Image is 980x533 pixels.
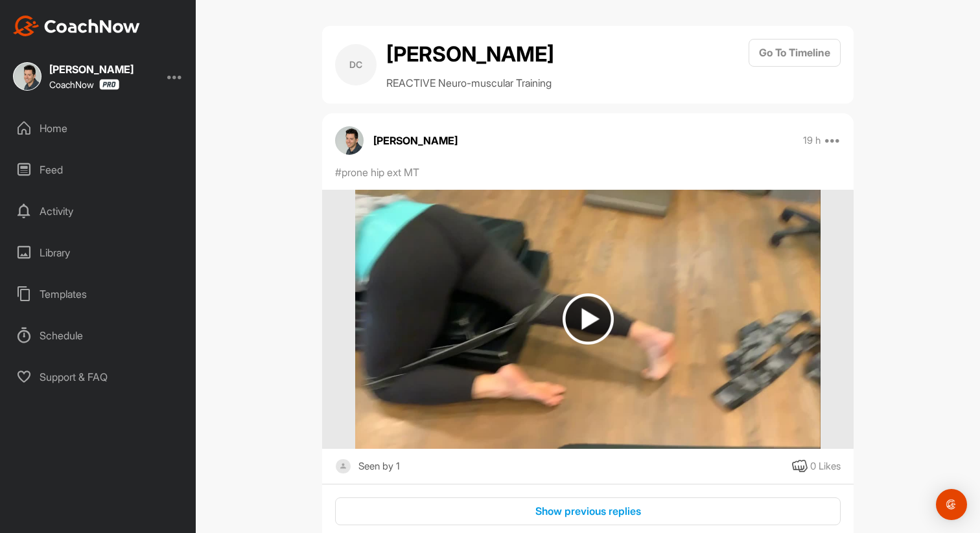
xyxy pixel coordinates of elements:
p: #prone hip ext MT [335,164,419,180]
img: play [563,293,614,345]
p: [PERSON_NAME] [373,133,458,148]
p: REACTIVE Neuro-muscular Training [386,75,554,91]
img: CoachNow Pro [99,79,119,90]
img: media [355,190,820,449]
div: Activity [7,195,190,227]
button: Show previous replies [335,497,841,525]
img: CoachNow [13,16,140,36]
div: Schedule [7,319,190,352]
div: Feed [7,153,190,186]
div: CoachNow [49,79,119,90]
img: avatar [335,126,364,155]
div: Seen by 1 [358,459,400,475]
div: Templates [7,278,190,310]
h2: [PERSON_NAME] [386,39,554,70]
a: Go To Timeline [749,39,841,91]
div: 0 Likes [810,459,841,474]
div: [PERSON_NAME] [49,64,134,74]
div: Home [7,112,190,144]
div: DC [335,44,377,85]
p: 19 h [803,134,821,147]
div: Library [7,236,190,269]
img: square_53ea0b01640867f1256abf4190216681.jpg [13,62,41,91]
div: Open Intercom Messenger [936,489,967,520]
div: Support & FAQ [7,361,190,393]
button: Go To Timeline [749,39,841,67]
img: square_default-ef6cabf814de5a2bf16c804365e32c732080f9872bdf737d349900a9daf73cf9.png [335,459,351,475]
div: Show previous replies [345,503,830,519]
